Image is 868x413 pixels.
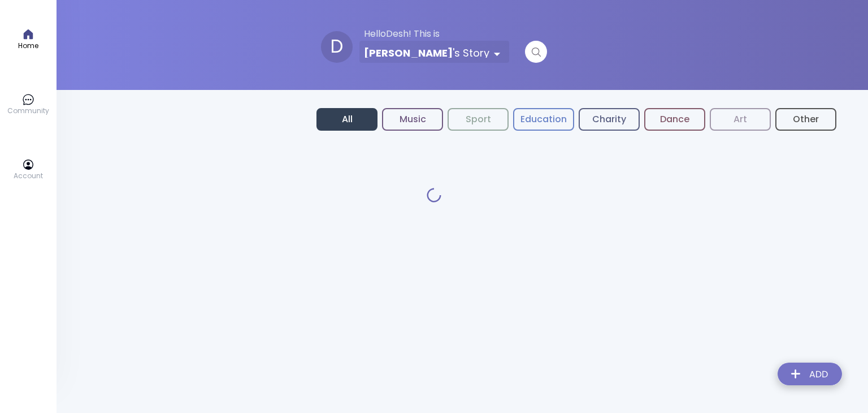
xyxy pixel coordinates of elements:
a: Community [7,93,49,116]
p: Home [18,41,38,51]
button: Education [513,108,574,131]
span: 's Story [453,46,489,58]
p: Hello Desh ! This is [359,27,547,41]
a: Home [18,28,38,51]
div: D [321,31,353,63]
img: addRecordLogo [769,356,851,396]
a: Account [14,158,43,181]
button: Charity [579,108,640,131]
p: Account [14,171,43,181]
button: Sport [448,108,509,131]
button: Other [775,108,836,131]
button: Art [710,108,771,131]
p: Community [7,106,49,116]
button: Dance [644,108,705,131]
button: All [316,108,377,131]
button: Music [382,108,443,131]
